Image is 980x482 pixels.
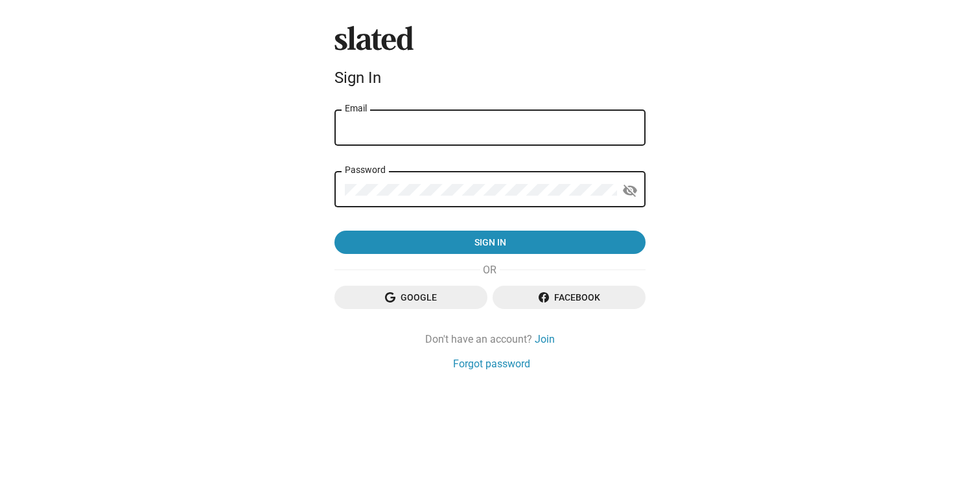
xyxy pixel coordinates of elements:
[453,357,530,371] a: Forgot password
[493,286,646,309] button: Facebook
[622,181,638,201] mat-icon: visibility_off
[334,332,646,346] div: Don't have an account?
[345,286,477,309] span: Google
[617,178,643,203] button: Show password
[345,231,635,254] span: Sign in
[334,286,487,309] button: Google
[334,69,646,87] div: Sign In
[334,26,646,92] sl-branding: Sign In
[503,286,635,309] span: Facebook
[334,231,646,254] button: Sign in
[535,332,555,346] a: Join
